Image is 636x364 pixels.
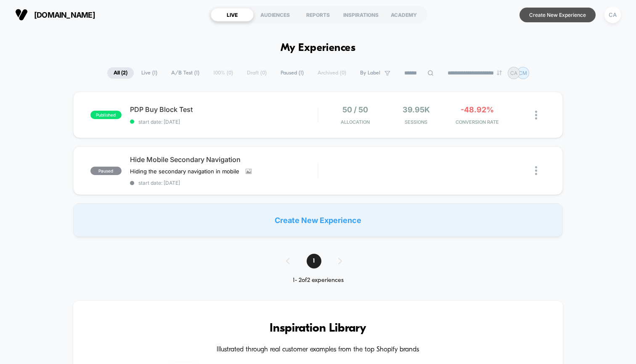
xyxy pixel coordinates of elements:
[130,168,239,175] span: Hiding the secondary navigation in mobile
[341,119,370,125] span: Allocation
[90,111,122,119] span: published
[130,119,318,125] span: start date: [DATE]
[342,105,368,114] span: 50 / 50
[519,70,527,76] p: CM
[382,8,425,21] div: ACADEMY
[281,42,356,54] h1: My Experiences
[339,8,382,21] div: INSPIRATIONS
[602,6,623,24] button: CA
[15,8,28,21] img: Visually logo
[307,254,321,268] span: 1
[130,105,318,114] span: PDP Buy Block Test
[130,180,318,186] span: start date: [DATE]
[297,8,339,21] div: REPORTS
[211,8,254,21] div: LIVE
[535,111,537,120] img: close
[449,119,506,125] span: CONVERSION RATE
[535,166,537,175] img: close
[278,277,359,284] div: 1 - 2 of 2 experiences
[98,322,538,335] h3: Inspiration Library
[274,67,310,79] span: Paused ( 1 )
[519,8,596,22] button: Create New Experience
[497,70,502,75] img: end
[90,167,122,175] span: paused
[107,67,134,79] span: All ( 2 )
[34,11,95,19] span: [DOMAIN_NAME]
[135,67,164,79] span: Live ( 1 )
[165,67,206,79] span: A/B Test ( 1 )
[403,105,430,114] span: 39.95k
[360,70,380,76] span: By Label
[254,8,297,21] div: AUDIENCES
[461,105,494,114] span: -48.92%
[98,346,538,354] h4: Illustrated through real customer examples from the top Shopify brands
[73,203,563,237] div: Create New Experience
[604,7,621,23] div: CA
[13,8,98,21] button: [DOMAIN_NAME]
[388,119,445,125] span: Sessions
[130,155,318,164] span: Hide Mobile Secondary Navigation
[510,70,517,76] p: CA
